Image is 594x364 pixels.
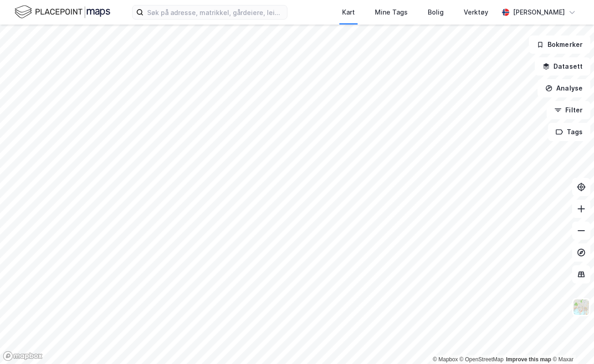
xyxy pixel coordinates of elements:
div: Mine Tags [375,7,408,18]
a: Improve this map [506,356,551,363]
div: Verktøy [464,7,488,18]
div: [PERSON_NAME] [513,7,565,18]
button: Filter [547,101,590,119]
button: Analyse [538,79,590,97]
a: Mapbox [433,356,458,363]
button: Datasett [535,57,590,76]
button: Bokmerker [529,35,590,54]
div: Kart [342,7,355,18]
img: Z [573,298,590,316]
button: Tags [548,123,590,141]
img: logo.f888ab2527a4732fd821a326f86c7f29.svg [15,4,110,20]
a: Mapbox homepage [3,351,43,361]
a: OpenStreetMap [460,356,504,363]
iframe: Chat Widget [548,320,594,364]
div: Bolig [428,7,444,18]
input: Søk på adresse, matrikkel, gårdeiere, leietakere eller personer [143,5,287,19]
